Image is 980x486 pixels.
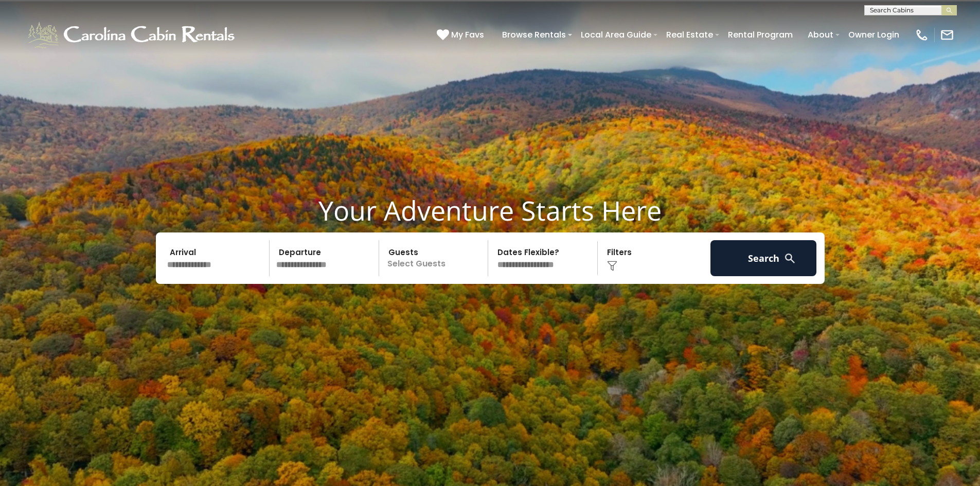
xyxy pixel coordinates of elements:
[576,26,656,44] a: Local Area Guide
[382,240,488,276] p: Select Guests
[723,26,798,44] a: Rental Program
[915,28,929,42] img: phone-regular-white.png
[661,26,718,44] a: Real Estate
[607,261,617,271] img: filter--v1.png
[940,28,954,42] img: mail-regular-white.png
[803,26,839,44] a: About
[437,28,487,42] a: My Favs
[710,240,817,276] button: Search
[26,20,239,50] img: White-1-1-2.png
[783,252,796,265] img: search-regular-white.png
[497,26,571,44] a: Browse Rentals
[8,194,972,226] h1: Your Adventure Starts Here
[843,26,904,44] a: Owner Login
[451,28,484,41] span: My Favs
